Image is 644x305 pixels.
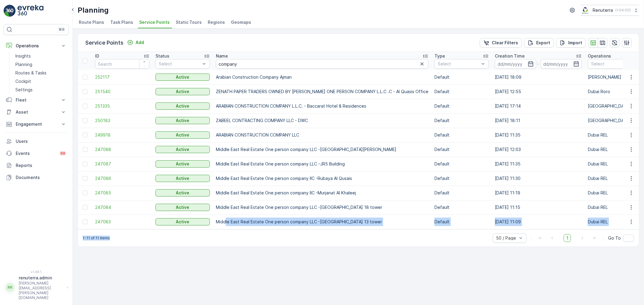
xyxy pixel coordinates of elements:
p: Cockpit [15,78,31,84]
p: Routes & Tasks [15,70,46,76]
div: RR [5,283,15,292]
td: [DATE] 18:09 [492,70,585,84]
input: Search [216,59,428,69]
button: Active [155,160,210,168]
a: Reports [4,159,69,171]
td: ZABEEL CONTRACTING COMPANY LLC - DWC [213,113,431,128]
a: 247083 [95,219,149,225]
td: Arabian Construction Company Ajman [213,70,431,84]
img: logo_light-DOdMpM7g.png [18,5,43,17]
td: Middle East Real Estate One person company LLC -[GEOGRAPHIC_DATA] 18 tower [213,200,431,215]
span: 247087 [95,161,149,167]
p: Active [176,118,190,124]
button: Export [524,38,554,48]
button: Active [155,74,210,81]
span: 251540 [95,89,149,95]
p: Active [176,175,190,181]
td: Middle East Real Estate One person company llC -Murjanat Al Khaleej [213,186,431,200]
a: Events99 [4,147,69,159]
td: Middle East Real Estate One person company llC -Rubaya Al Qusais [213,171,431,186]
p: [PERSON_NAME][EMAIL_ADDRESS][PERSON_NAME][DOMAIN_NAME] [19,281,64,300]
a: 250183 [95,118,149,124]
p: Active [176,74,190,80]
p: Active [176,132,190,138]
div: Toggle Row Selected [83,205,88,210]
p: Active [176,204,190,210]
td: Default [431,99,492,113]
a: Routes & Tasks [13,69,69,77]
p: Reports [16,162,66,168]
p: 1-11 of 11 items [83,236,110,241]
button: Clear Filters [480,38,522,48]
td: [DATE] 11:09 [492,215,585,229]
div: Toggle Row Selected [83,190,88,195]
p: Select [438,61,479,67]
p: Active [176,219,190,225]
p: Active [176,89,190,95]
img: Screenshot_2024-07-26_at_13.33.01.png [581,7,590,14]
td: Default [431,200,492,215]
p: Documents [16,175,66,181]
td: [DATE] 11:15 [492,200,585,215]
span: 251335 [95,103,149,109]
td: Default [431,186,492,200]
p: Renuterra [593,7,613,13]
a: Documents [4,171,69,184]
a: 252117 [95,74,149,80]
button: Engagement [4,118,69,130]
p: 99 [60,151,65,156]
td: [DATE] 18:11 [492,113,585,128]
span: Route Plans [79,19,104,25]
td: Default [431,113,492,128]
input: dd/mm/yyyy [495,59,536,69]
p: Engagement [16,121,57,127]
button: Import [556,38,586,48]
td: ARABIAN CONSTRUCTION COMPANY LLC [213,128,431,142]
p: ( +04:00 ) [615,8,631,13]
span: 247086 [95,175,149,181]
p: Status [155,53,169,59]
div: Toggle Row Selected [83,104,88,108]
button: Add [125,39,146,46]
td: [DATE] 12:55 [492,84,585,99]
span: v 1.48.1 [4,270,69,274]
a: 247085 [95,190,149,196]
td: Middle East Real Estate One person company LLC -[GEOGRAPHIC_DATA][PERSON_NAME] [213,142,431,157]
td: [DATE] 11:35 [492,157,585,171]
button: Active [155,189,210,197]
input: dd/mm/yyyy [541,59,582,69]
td: [DATE] 11:30 [492,171,585,186]
p: Active [176,161,190,167]
p: Planning [78,5,109,15]
button: RRrenuterra.admin[PERSON_NAME][EMAIL_ADDRESS][PERSON_NAME][DOMAIN_NAME] [4,275,69,300]
td: Middle East Real Estate One person company LLC -[GEOGRAPHIC_DATA] 13 tower [213,215,431,229]
span: 247088 [95,146,149,152]
p: Fleet [16,97,57,103]
p: Operations [588,53,611,59]
p: Creation Time [495,53,525,59]
span: Regions [208,19,225,25]
a: Cockpit [13,77,69,86]
a: 249918 [95,132,149,138]
p: Import [568,40,582,46]
button: Active [155,117,210,124]
button: Active [155,218,210,225]
td: Default [431,171,492,186]
p: Clear Filters [492,40,518,46]
td: ZENATH PAPER TRADERS OWNED BY [PERSON_NAME] ONE PERSON COMPANY L.L.C .C - Al Quasis Office [213,84,431,99]
div: Toggle Row Selected [83,162,88,166]
span: Geomaps [231,19,251,25]
p: Users [16,138,66,144]
p: Operations [16,43,57,49]
button: Active [155,102,210,110]
img: logo [4,5,16,17]
td: Middle East Real Estate One person company LLC -JR5 Building [213,157,431,171]
p: - [537,60,540,68]
a: Planning [13,60,69,69]
div: Toggle Row Selected [83,219,88,224]
td: [DATE] 11:19 [492,186,585,200]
